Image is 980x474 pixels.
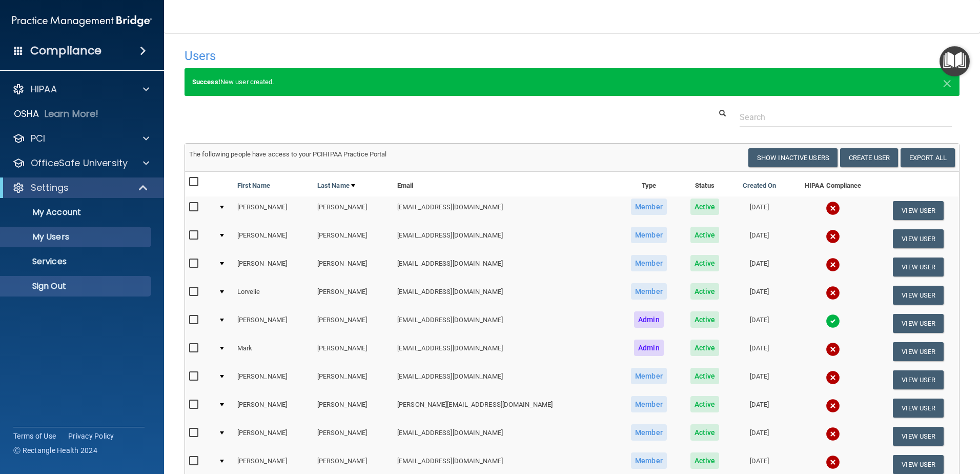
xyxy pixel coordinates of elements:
[690,396,720,412] span: Active
[31,83,57,95] p: HIPAA
[233,225,313,253] td: [PERSON_NAME]
[31,132,45,145] p: PCI
[730,366,788,394] td: [DATE]
[730,281,788,309] td: [DATE]
[313,309,393,338] td: [PERSON_NAME]
[893,342,944,361] button: View User
[943,72,952,92] span: ×
[730,309,788,338] td: [DATE]
[893,399,944,418] button: View User
[788,172,878,196] th: HIPAA Compliance
[943,76,952,88] button: Close
[730,196,788,225] td: [DATE]
[826,258,840,272] img: cross.ca9f0e7f.svg
[393,338,619,366] td: [EMAIL_ADDRESS][DOMAIN_NAME]
[940,46,970,76] button: Open Resource Center
[690,368,720,384] span: Active
[313,196,393,225] td: [PERSON_NAME]
[826,201,840,215] img: cross.ca9f0e7f.svg
[12,157,149,169] a: OfficeSafe University
[393,281,619,309] td: [EMAIL_ADDRESS][DOMAIN_NAME]
[7,256,147,267] p: Services
[233,366,313,394] td: [PERSON_NAME]
[631,283,667,300] span: Member
[233,394,313,422] td: [PERSON_NAME]
[634,311,664,328] span: Admin
[893,314,944,333] button: View User
[730,338,788,366] td: [DATE]
[690,283,720,300] span: Active
[730,394,788,422] td: [DATE]
[690,227,720,243] span: Active
[893,286,944,305] button: View User
[13,445,97,456] span: Ⓒ Rectangle Health 2024
[690,255,720,271] span: Active
[826,314,840,328] img: tick.e7d51cea.svg
[233,422,313,450] td: [PERSON_NAME]
[7,232,147,242] p: My Users
[12,182,149,194] a: Settings
[631,396,667,412] span: Member
[826,342,840,357] img: cross.ca9f0e7f.svg
[313,338,393,366] td: [PERSON_NAME]
[631,424,667,441] span: Member
[12,11,152,31] img: PMB logo
[237,180,270,192] a: First Name
[631,452,667,469] span: Member
[393,172,619,196] th: Email
[631,368,667,384] span: Member
[393,196,619,225] td: [EMAIL_ADDRESS][DOMAIN_NAME]
[317,180,355,192] a: Last Name
[631,255,667,271] span: Member
[68,431,114,441] a: Privacy Policy
[826,399,840,413] img: cross.ca9f0e7f.svg
[619,172,679,196] th: Type
[393,225,619,253] td: [EMAIL_ADDRESS][DOMAIN_NAME]
[393,366,619,394] td: [EMAIL_ADDRESS][DOMAIN_NAME]
[631,199,667,215] span: Member
[826,455,840,469] img: cross.ca9f0e7f.svg
[313,253,393,281] td: [PERSON_NAME]
[31,182,69,194] p: Settings
[233,309,313,338] td: [PERSON_NAME]
[313,366,393,394] td: [PERSON_NAME]
[13,431,56,441] a: Terms of Use
[826,286,840,300] img: cross.ca9f0e7f.svg
[233,281,313,309] td: Lorvelie
[893,258,944,276] button: View User
[826,370,840,385] img: cross.ca9f0e7f.svg
[748,148,838,167] button: Show Inactive Users
[690,452,720,469] span: Active
[743,180,777,192] a: Created On
[7,281,147,291] p: Sign Out
[631,227,667,243] span: Member
[233,338,313,366] td: Mark
[893,201,944,220] button: View User
[740,108,952,127] input: Search
[14,108,39,120] p: OSHA
[803,401,968,442] iframe: Drift Widget Chat Controller
[233,253,313,281] td: [PERSON_NAME]
[840,148,898,167] button: Create User
[31,157,128,169] p: OfficeSafe University
[30,44,101,58] h4: Compliance
[192,78,220,86] strong: Success!
[690,311,720,328] span: Active
[313,281,393,309] td: [PERSON_NAME]
[690,340,720,356] span: Active
[893,370,944,389] button: View User
[893,229,944,248] button: View User
[313,422,393,450] td: [PERSON_NAME]
[730,253,788,281] td: [DATE]
[185,49,630,63] h4: Users
[679,172,730,196] th: Status
[393,422,619,450] td: [EMAIL_ADDRESS][DOMAIN_NAME]
[393,253,619,281] td: [EMAIL_ADDRESS][DOMAIN_NAME]
[7,207,147,218] p: My Account
[393,309,619,338] td: [EMAIL_ADDRESS][DOMAIN_NAME]
[690,424,720,441] span: Active
[12,132,149,145] a: PCI
[826,229,840,244] img: cross.ca9f0e7f.svg
[690,199,720,215] span: Active
[893,455,944,474] button: View User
